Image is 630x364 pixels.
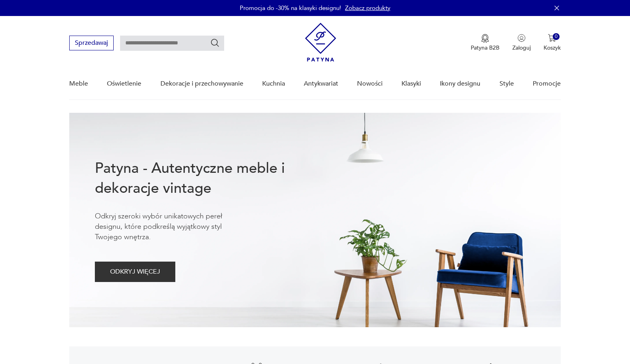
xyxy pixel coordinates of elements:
a: Ikony designu [440,68,480,99]
a: Dekoracje i przechowywanie [161,68,243,99]
a: Zobacz produkty [345,4,390,12]
a: Sprzedawaj [69,41,114,46]
a: Oświetlenie [107,68,141,99]
button: Szukaj [210,38,220,48]
button: ODKRYJ WIĘCEJ [95,262,175,282]
button: 0Koszyk [544,34,561,52]
p: Promocja do -30% na klasyki designu! [240,4,341,12]
h1: Patyna - Autentyczne meble i dekoracje vintage [95,158,311,198]
img: Ikonka użytkownika [518,34,526,42]
p: Koszyk [544,44,561,52]
button: Sprzedawaj [69,36,114,50]
img: Patyna - sklep z meblami i dekoracjami vintage [305,23,336,62]
a: Kuchnia [262,68,285,99]
button: Zaloguj [512,34,531,52]
a: Nowości [357,68,383,99]
a: Promocje [533,68,561,99]
a: Klasyki [401,68,421,99]
img: Ikona koszyka [548,34,556,42]
div: 0 [553,33,560,40]
img: Ikona medalu [481,34,489,43]
p: Zaloguj [512,44,531,52]
p: Odkryj szeroki wybór unikatowych pereł designu, które podkreślą wyjątkowy styl Twojego wnętrza. [95,211,247,242]
button: Patyna B2B [471,34,500,52]
a: ODKRYJ WIĘCEJ [95,270,175,275]
a: Meble [69,68,88,99]
a: Style [500,68,514,99]
a: Antykwariat [304,68,338,99]
a: Ikona medaluPatyna B2B [471,34,500,52]
p: Patyna B2B [471,44,500,52]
